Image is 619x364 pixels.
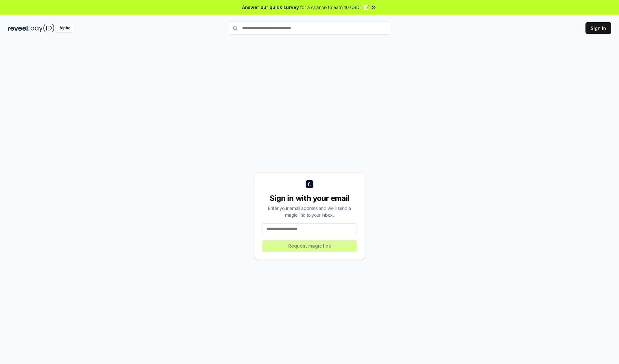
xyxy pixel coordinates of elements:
img: reveel_dark [8,24,29,32]
span: for a chance to earn 10 USDT 📝 [300,4,369,11]
img: pay_id [31,24,54,32]
div: Enter your email address and we’ll send a magic link to your inbox. [262,205,357,218]
div: Alpha [56,24,74,32]
button: Sign In [585,22,611,34]
img: logo_small [306,180,313,188]
div: Sign in with your email [262,193,357,203]
span: Answer our quick survey [242,4,299,11]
